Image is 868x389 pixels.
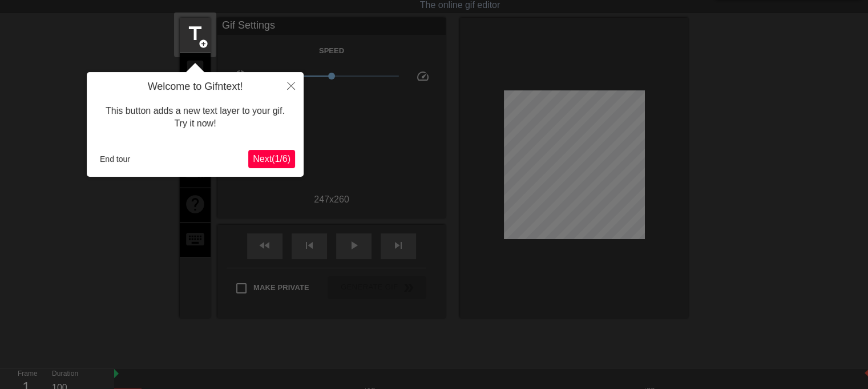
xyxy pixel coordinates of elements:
[95,93,295,142] div: This button adds a new text layer to your gif. Try it now!
[95,81,295,93] h4: Welcome to Gifntext!
[248,150,295,168] button: Next
[253,154,290,164] span: Next ( 1 / 6 )
[278,72,304,98] button: Close
[95,150,135,168] button: End tour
